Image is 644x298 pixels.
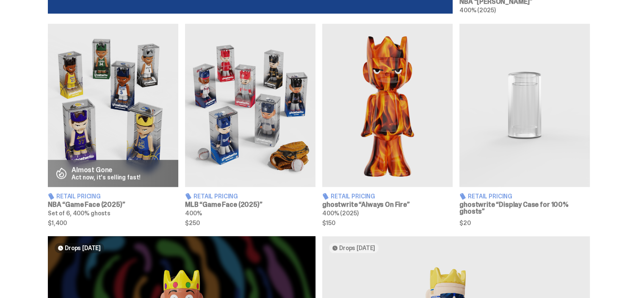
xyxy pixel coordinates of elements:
span: $20 [459,220,590,226]
img: Display Case for 100% ghosts [459,24,590,187]
h3: NBA “Game Face (2025)” [48,201,178,208]
span: Retail Pricing [193,193,238,199]
span: Retail Pricing [56,193,101,199]
span: Drops [DATE] [339,245,375,251]
span: Retail Pricing [468,193,512,199]
img: Game Face (2025) [48,24,178,187]
span: 400% (2025) [322,209,358,217]
span: Set of 6, 400% ghosts [48,209,111,217]
span: $150 [322,220,453,226]
span: $1,400 [48,220,178,226]
span: 400% (2025) [459,6,495,14]
p: Almost Gone [72,167,141,173]
a: Always On Fire Retail Pricing [322,24,453,226]
span: 400% [185,209,202,217]
img: Game Face (2025) [185,24,315,187]
h3: ghostwrite “Always On Fire” [322,201,453,208]
a: Game Face (2025) Retail Pricing [185,24,315,226]
img: Always On Fire [322,24,453,187]
a: Display Case for 100% ghosts Retail Pricing [459,24,590,226]
h3: ghostwrite “Display Case for 100% ghosts” [459,201,590,215]
a: Game Face (2025) Almost Gone Act now, it's selling fast! Retail Pricing [48,24,178,226]
span: Retail Pricing [331,193,375,199]
p: Act now, it's selling fast! [72,174,141,180]
span: $250 [185,220,315,226]
span: Drops [DATE] [65,245,101,251]
h3: MLB “Game Face (2025)” [185,201,315,208]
